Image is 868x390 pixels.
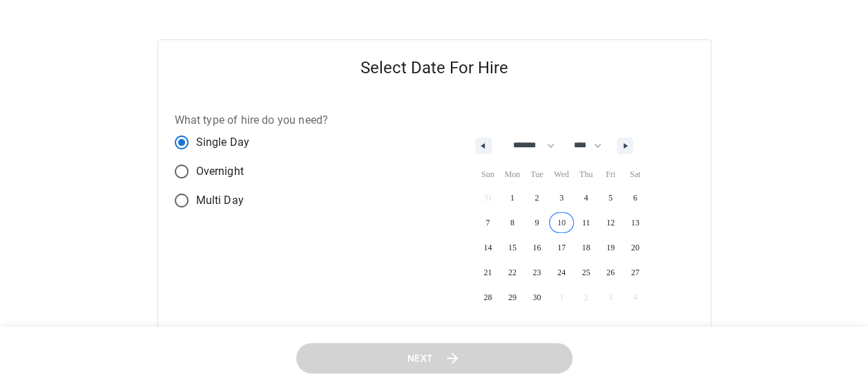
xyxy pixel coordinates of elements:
[574,260,599,285] button: 25
[557,260,566,285] span: 24
[557,210,566,235] span: 10
[475,285,500,310] button: 28
[574,185,599,210] button: 4
[631,235,639,260] span: 20
[574,210,599,235] button: 11
[196,192,244,209] span: Multi Day
[508,235,517,260] span: 15
[158,40,711,95] h5: Select Date For Hire
[532,285,541,310] span: 30
[623,185,648,210] button: 6
[633,185,637,210] span: 6
[525,285,550,310] button: 30
[623,163,648,185] span: Sat
[574,235,599,260] button: 18
[500,235,525,260] button: 15
[196,163,244,180] span: Overnight
[606,260,615,285] span: 26
[296,343,572,374] button: Next
[598,185,623,210] button: 5
[623,235,648,260] button: 20
[475,210,500,235] button: 7
[475,235,500,260] button: 14
[574,163,599,185] span: Thu
[549,163,574,185] span: Wed
[475,163,500,185] span: Sun
[525,260,550,285] button: 23
[582,260,590,285] span: 25
[582,235,590,260] span: 18
[510,210,514,235] span: 8
[534,210,539,235] span: 9
[500,285,525,310] button: 29
[532,235,541,260] span: 16
[608,185,613,210] span: 5
[525,163,550,185] span: Tue
[525,210,550,235] button: 9
[508,285,517,310] span: 29
[631,260,639,285] span: 27
[525,185,550,210] button: 2
[549,260,574,285] button: 24
[500,163,525,185] span: Mon
[483,260,492,285] span: 21
[584,185,588,210] span: 4
[582,210,590,235] span: 11
[623,260,648,285] button: 27
[475,260,500,285] button: 21
[623,210,648,235] button: 13
[500,260,525,285] button: 22
[508,260,517,285] span: 22
[549,210,574,235] button: 10
[559,185,563,210] span: 3
[500,185,525,210] button: 1
[598,210,623,235] button: 12
[557,235,566,260] span: 17
[598,235,623,260] button: 19
[549,235,574,260] button: 17
[483,285,492,310] span: 28
[631,210,639,235] span: 13
[606,235,615,260] span: 19
[549,185,574,210] button: 3
[598,163,623,185] span: Fri
[598,260,623,285] button: 26
[485,210,490,235] span: 7
[483,235,492,260] span: 14
[510,185,514,210] span: 1
[500,210,525,235] button: 8
[525,235,550,260] button: 16
[196,134,250,151] span: Single Day
[175,112,329,128] label: What type of hire do you need?
[532,260,541,285] span: 23
[407,350,434,367] span: Next
[534,185,539,210] span: 2
[606,210,615,235] span: 12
